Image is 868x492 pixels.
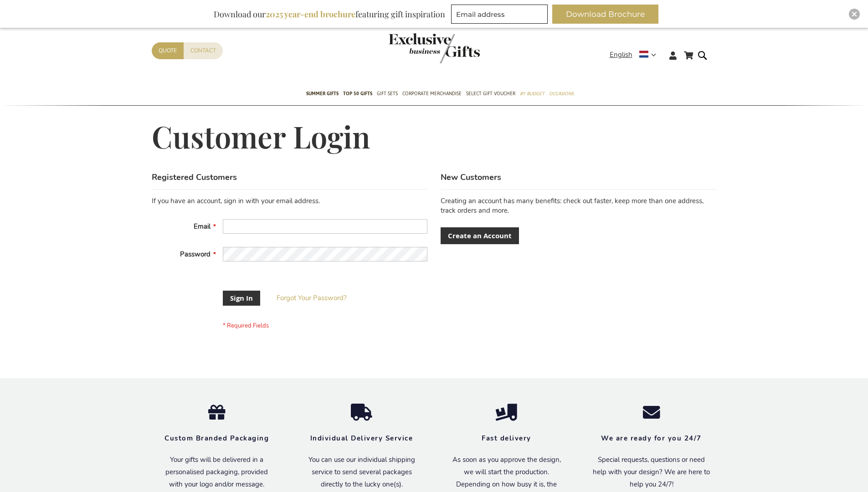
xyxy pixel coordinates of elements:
[152,42,184,59] a: Quote
[852,11,857,17] img: Close
[466,83,515,106] a: Select Gift Voucher
[520,83,544,106] a: By Budget
[549,89,574,98] span: Occasions
[610,50,632,60] span: English
[210,5,449,24] div: Download our featuring gift inspiration
[266,9,355,20] b: 2025 year-end brochure
[184,42,223,59] a: Contact
[303,454,421,491] p: You can use our individual shipping service to send several packages directly to the lucky one(s).
[448,231,512,241] span: Create an Account
[402,89,462,98] span: Corporate Merchandise
[164,434,269,443] strong: Custom Branded Packaging
[389,33,480,63] img: Exclusive Business gifts logo
[441,227,519,244] a: Create an Account
[377,83,398,106] a: Gift Sets
[310,434,413,443] strong: Individual Delivery Service
[194,222,211,231] span: Email
[223,219,427,234] input: Email
[180,250,211,259] span: Password
[277,293,347,303] a: Forgot Your Password?
[223,291,260,306] button: Sign In
[849,9,860,20] div: Close
[552,5,658,24] button: Download Brochure
[482,434,531,443] strong: Fast delivery
[152,196,427,206] div: If you have an account, sign in with your email address.
[402,83,462,106] a: Corporate Merchandise
[343,83,372,106] a: TOP 50 Gifts
[451,5,550,26] form: marketing offers and promotions
[158,454,276,491] p: Your gifts will be delivered in a personalised packaging, provided with your logo and/or message.
[152,172,237,183] strong: Registered Customers
[441,172,501,183] strong: New Customers
[593,454,710,491] p: Special requests, questions or need help with your design? We are here to help you 24/7!
[549,83,574,106] a: Occasions
[389,33,434,63] a: store logo
[520,89,544,98] span: By Budget
[441,196,716,216] p: Creating an account has many benefits: check out faster, keep more than one address, track orders...
[306,83,339,106] a: Summer Gifts
[306,89,339,98] span: Summer Gifts
[601,434,702,443] strong: We are ready for you 24/7
[152,117,370,156] span: Customer Login
[377,89,398,98] span: Gift Sets
[451,5,548,24] input: Email address
[466,89,515,98] span: Select Gift Voucher
[343,89,372,98] span: TOP 50 Gifts
[230,293,253,303] span: Sign In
